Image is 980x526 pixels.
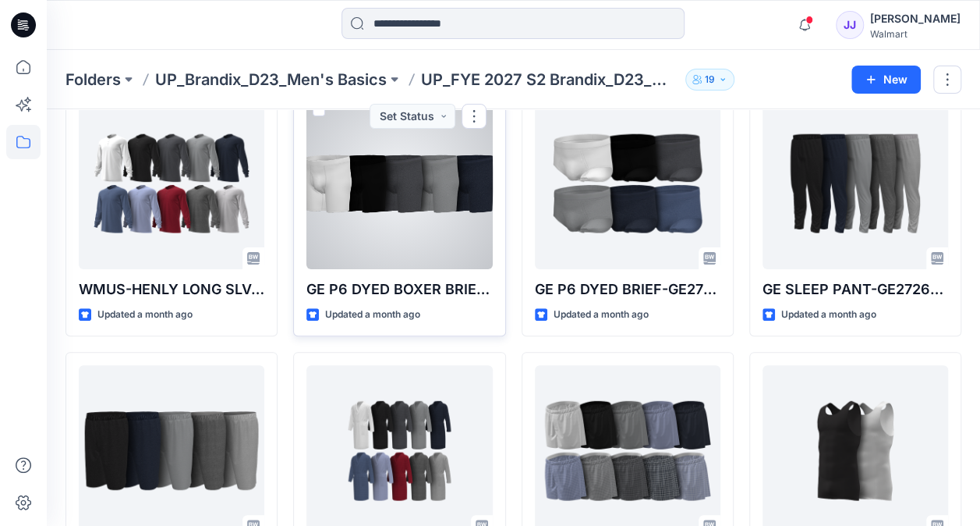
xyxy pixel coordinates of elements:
p: Updated a month ago [781,307,876,323]
div: Walmart [870,28,961,40]
a: GE P6 DYED BRIEF-GE27260846 [535,98,720,269]
p: GE P6 DYED BRIEF-GE27260846 [535,279,720,300]
button: 19 [685,69,734,91]
a: GE P6 DYED BOXER BRIEF-GE27260848 [306,98,492,269]
p: GE P6 DYED BOXER BRIEF-GE27260848 [306,279,492,300]
div: JJ [836,11,864,39]
div: [PERSON_NAME] [870,9,961,28]
p: Updated a month ago [554,307,649,323]
button: New [851,66,921,94]
p: Updated a month ago [325,307,420,323]
p: WMUS-HENLY LONG SLV-N2-3D [79,279,264,300]
p: GE SLEEP PANT-GE27260851 [762,279,948,300]
a: Folders [65,69,121,91]
p: Updated a month ago [97,307,193,323]
p: 19 [705,71,715,88]
a: UP_Brandix_D23_Men's Basics [155,69,387,91]
a: GE SLEEP PANT-GE27260851 [762,98,948,269]
p: UP_FYE 2027 S2 Brandix_D23_Men's Basics- [PERSON_NAME] [421,69,679,91]
a: WMUS-HENLY LONG SLV-N2-3D [79,98,264,269]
